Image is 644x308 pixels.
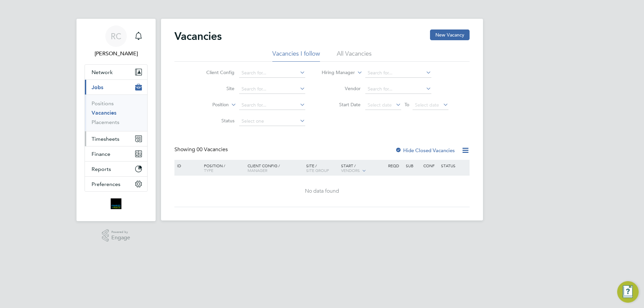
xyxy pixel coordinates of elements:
nav: Main navigation [76,19,156,221]
input: Select one [239,117,305,126]
span: Site Group [306,168,329,173]
button: Finance [85,146,147,161]
div: Showing [174,146,229,153]
input: Search for... [365,84,431,94]
div: Reqd [386,160,404,171]
span: Finance [92,151,110,157]
img: bromak-logo-retina.png [111,198,121,209]
input: Search for... [239,68,305,78]
button: Engage Resource Center [617,281,639,303]
span: Manager [248,168,267,173]
span: Select date [368,102,392,108]
button: Preferences [85,177,147,191]
input: Search for... [365,68,431,78]
label: Vendor [322,85,361,91]
li: All Vacancies [337,50,372,62]
div: Sub [404,160,422,171]
div: Client Config / [246,160,305,176]
label: Hide Closed Vacancies [395,147,455,153]
span: Network [92,69,113,75]
div: Jobs [85,95,147,131]
span: Engage [111,235,130,241]
div: Conf [422,160,439,171]
input: Search for... [239,101,305,110]
span: Type [204,168,213,173]
label: Status [196,118,234,124]
span: Preferences [92,181,120,187]
span: To [402,100,411,109]
a: Placements [92,119,119,125]
span: Vendors [341,168,360,173]
a: RC[PERSON_NAME] [85,25,148,58]
a: Positions [92,100,114,107]
button: Timesheets [85,131,147,146]
label: Site [196,85,234,91]
span: Jobs [92,84,103,90]
label: Position [190,102,229,108]
span: Robyn Clarke [85,50,148,58]
div: No data found [175,188,469,195]
button: Reports [85,162,147,176]
button: Jobs [85,80,147,95]
div: Position / [199,160,246,176]
div: Status [439,160,469,171]
li: Vacancies I follow [272,50,320,62]
span: Select date [415,102,439,108]
span: 00 Vacancies [197,146,228,153]
div: Start / [339,160,386,177]
div: ID [175,160,199,171]
span: Powered by [111,229,130,235]
a: Powered byEngage [102,229,130,242]
a: Go to home page [85,198,148,209]
label: Hiring Manager [316,69,355,76]
label: Client Config [196,69,234,75]
button: New Vacancy [430,29,470,40]
span: Timesheets [92,136,119,142]
label: Start Date [322,102,361,108]
button: Network [85,65,147,79]
div: Site / [305,160,340,176]
input: Search for... [239,84,305,94]
h2: Vacancies [174,29,222,43]
span: Reports [92,166,111,172]
span: RC [111,32,121,41]
a: Vacancies [92,110,116,116]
